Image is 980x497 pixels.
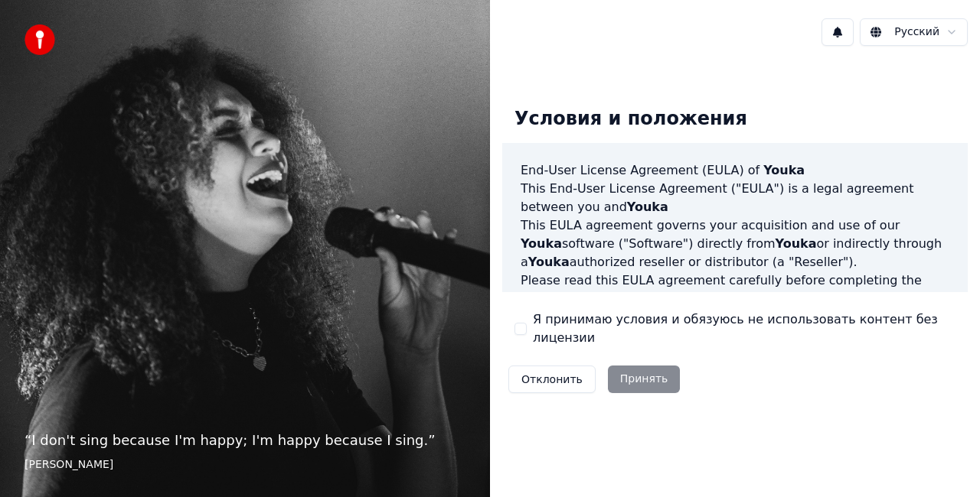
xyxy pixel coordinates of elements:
[521,161,949,180] h3: End-User License Agreement (EULA) of
[763,163,805,177] span: Youka
[533,310,955,347] label: Я принимаю условия и обязуюсь не использовать контент без лицензии
[24,430,465,451] p: “ I don't sing because I'm happy; I'm happy because I sing. ”
[731,291,773,306] span: Youka
[521,216,949,271] p: This EULA agreement governs your acquisition and use of our software ("Software") directly from o...
[521,271,949,345] p: Please read this EULA agreement carefully before completing the installation process and using th...
[627,200,668,214] span: Youka
[776,236,817,251] span: Youka
[528,255,570,269] span: Youka
[521,180,949,216] p: This End-User License Agreement ("EULA") is a legal agreement between you and
[508,365,596,393] button: Отклонить
[24,457,465,473] footer: [PERSON_NAME]
[502,95,759,144] div: Условия и положения
[24,24,55,55] img: youka
[521,236,562,251] span: Youka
